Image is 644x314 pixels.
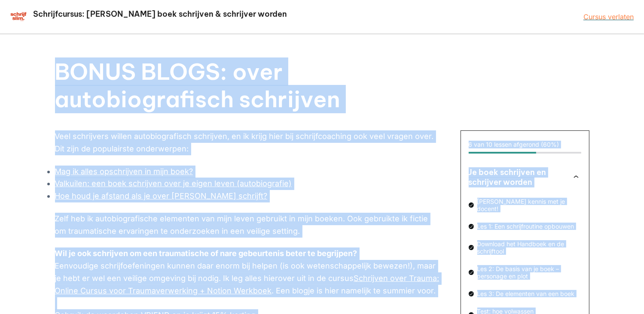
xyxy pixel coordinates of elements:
[55,191,268,200] a: Hoe houd je afstand als je over [PERSON_NAME] schrijft?
[474,223,581,230] span: Les 1: Een schrijfroutine opbouwen
[55,179,292,188] a: Valkuilen: een boek schrijven over je eigen leven (autobiografie)
[469,167,562,188] h3: Je boek schrijven en schrijver worden
[32,9,288,19] h2: Schrijfcursus: [PERSON_NAME] boek schrijven & schrijver worden
[55,58,442,113] h1: BONUS BLOGS: over autobiografisch schrijven
[55,130,442,155] p: Veel schrijvers willen autobiografisch schrijven, en ik krijg hier bij schrijfcoaching ook veel v...
[469,141,559,148] div: 6 van 10 lessen afgerond (60%)
[55,249,357,258] strong: Wil je ook schrijven om een traumatische of nare gebeurtenis beter te begrijpen?
[469,290,581,297] a: Les 3: De elementen van een boek
[469,198,581,212] a: [PERSON_NAME] kennis met je docent!
[583,12,634,21] a: Cursus verlaten
[474,240,581,255] span: Download het Handboek en de schrijftool
[474,290,581,297] span: Les 3: De elementen van een boek
[55,274,440,295] a: Schrijven over Trauma: Online Cursus voor Traumaverwerking + Notion Werkboek
[469,167,581,188] button: Je boek schrijven en schrijver worden
[55,167,193,176] a: Mag ik alles opschrijven in mijn boek?
[10,12,27,22] img: schrijfcursus schrijfslim academy
[469,223,581,230] a: Les 1: Een schrijfroutine opbouwen
[55,213,442,238] p: Zelf heb ik autobiografische elementen van mijn leven gebruikt in mijn boeken. Ook gebruikte ik f...
[474,198,581,212] span: [PERSON_NAME] kennis met je docent!
[469,265,581,280] a: Les 2: De basis van je boek – personage en plot
[474,265,581,280] span: Les 2: De basis van je boek – personage en plot
[469,240,581,255] a: Download het Handboek en de schrijftool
